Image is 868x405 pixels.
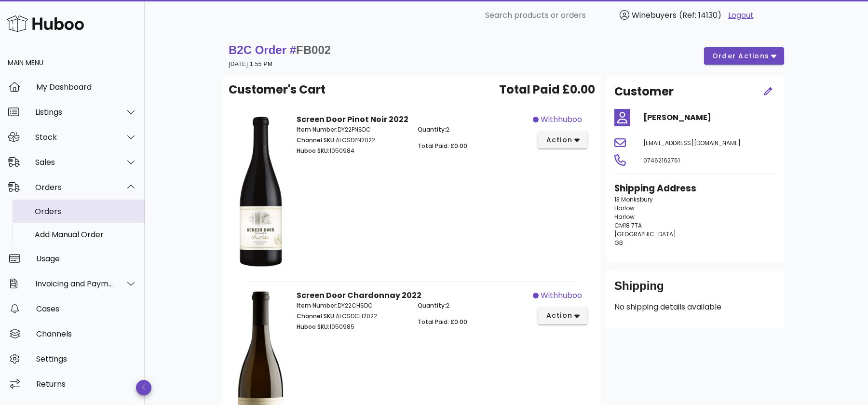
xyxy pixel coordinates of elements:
[499,81,595,98] span: Total Paid £0.00
[229,61,272,67] small: [DATE] 1:55 PM
[418,125,527,134] p: 2
[545,310,572,321] span: action
[36,254,137,263] div: Usage
[297,147,329,155] span: Huboo SKU:
[297,323,329,331] span: Huboo SKU:
[35,230,137,239] div: Add Manual Order
[541,290,582,301] span: withhuboo
[297,301,338,310] span: Item Number:
[297,114,408,125] strong: Screen Door Pinot Noir 2022
[296,43,331,56] span: FB002
[7,13,84,34] img: Huboo Logo
[297,301,406,310] p: DY22CHSDC
[643,139,741,147] span: [EMAIL_ADDRESS][DOMAIN_NAME]
[35,133,114,142] div: Stock
[229,43,331,56] strong: B2C Order #
[297,125,338,134] span: Item Number:
[614,278,776,301] div: Shipping
[35,183,114,192] div: Orders
[728,10,754,21] a: Logout
[614,195,653,203] span: 13 Monksbury
[418,125,446,134] span: Quantity:
[36,354,137,364] div: Settings
[614,213,635,221] span: Harlow
[297,147,406,155] p: 1050984
[418,318,467,326] span: Total Paid: £0.00
[418,301,527,310] p: 2
[297,125,406,134] p: DY22PNSDC
[35,279,114,288] div: Invoicing and Payments
[418,301,446,310] span: Quantity:
[297,136,336,144] span: Channel SKU:
[614,230,676,238] span: [GEOGRAPHIC_DATA]
[297,136,406,145] p: ALCSDPN2022
[614,204,635,212] span: Harlow
[679,10,721,21] span: (Ref: 14130)
[614,239,623,247] span: GB
[297,312,336,320] span: Channel SKU:
[538,131,587,148] button: action
[36,304,137,313] div: Cases
[35,207,137,216] div: Orders
[704,47,784,65] button: order actions
[614,83,674,100] h2: Customer
[541,114,582,125] span: withhuboo
[36,379,137,389] div: Returns
[614,221,642,229] span: CM18 7TA
[545,135,572,145] span: action
[614,182,776,195] h3: Shipping Address
[614,301,776,313] p: No shipping details available
[712,51,770,61] span: order actions
[36,82,137,92] div: My Dashboard
[418,142,467,150] span: Total Paid: £0.00
[236,114,285,269] img: Product Image
[297,290,421,301] strong: Screen Door Chardonnay 2022
[36,329,137,338] div: Channels
[538,307,587,324] button: action
[632,10,677,21] span: Winebuyers
[297,312,406,321] p: ALCSDCH2022
[35,158,114,167] div: Sales
[297,323,406,331] p: 1050985
[229,81,325,98] span: Customer's Cart
[35,108,114,117] div: Listings
[643,156,680,164] span: 07462162761
[643,112,776,123] h4: [PERSON_NAME]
